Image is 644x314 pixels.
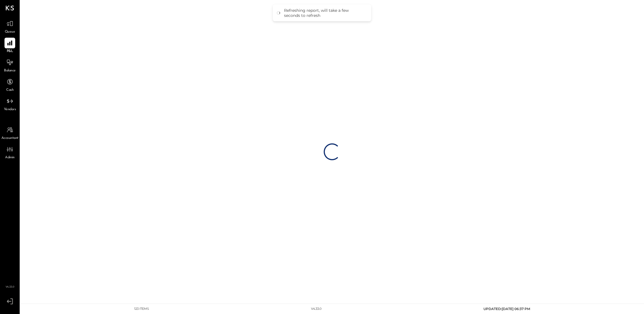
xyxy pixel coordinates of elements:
[0,38,19,54] a: P&L
[0,57,19,73] a: Balance
[4,107,16,112] span: Vendors
[134,307,149,311] div: 123 items
[6,88,13,93] span: Cash
[0,125,19,141] a: Accountant
[4,68,16,73] span: Balance
[284,8,366,18] div: Refreshing report, will take a few seconds to refresh
[483,307,530,311] span: UPDATED: [DATE] 06:37 PM
[5,155,15,160] span: Admin
[311,307,321,311] div: v 4.33.0
[0,76,19,93] a: Cash
[0,144,19,160] a: Admin
[1,136,19,141] span: Accountant
[0,96,19,112] a: Vendors
[7,49,13,54] span: P&L
[0,18,19,35] a: Queue
[5,30,15,35] span: Queue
